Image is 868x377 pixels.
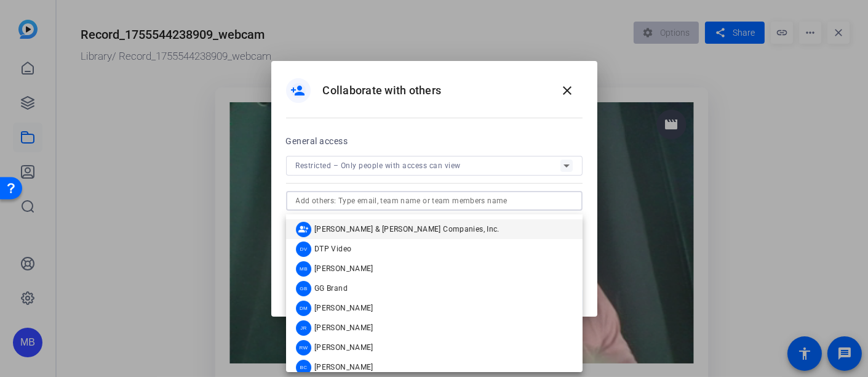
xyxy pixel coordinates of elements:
[291,83,306,98] mat-icon: person_add
[296,300,311,315] div: DM
[296,241,311,256] div: DV
[314,264,373,274] span: [PERSON_NAME]
[296,161,461,170] span: Restricted – Only people with access can view
[314,362,373,372] span: [PERSON_NAME]
[296,222,311,237] mat-icon: group_add
[296,359,311,375] div: BC
[314,303,373,313] span: [PERSON_NAME]
[296,280,311,296] div: GB
[314,283,348,293] span: GG Brand
[296,339,311,355] div: RW
[286,134,348,148] h2: General access
[560,83,575,98] mat-icon: close
[323,83,442,98] h1: Collaborate with others
[314,323,373,333] span: [PERSON_NAME]
[296,193,573,208] input: Add others: Type email, team name or team members name
[314,224,500,234] span: [PERSON_NAME] & [PERSON_NAME] Companies, Inc.
[314,343,373,352] span: [PERSON_NAME]
[314,244,351,254] span: DTP Video
[296,261,311,276] div: MB
[296,320,311,335] div: JR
